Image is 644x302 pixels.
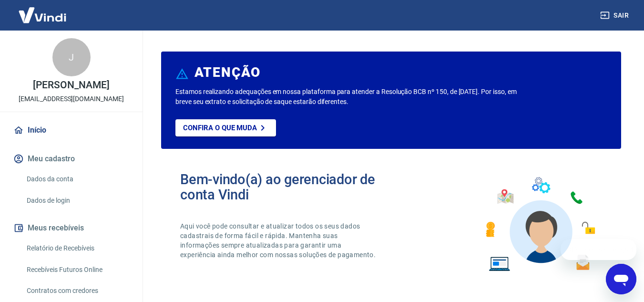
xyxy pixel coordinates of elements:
h2: Bem-vindo(a) ao gerenciador de conta Vindi [180,172,391,202]
p: Estamos realizando adequações em nossa plataforma para atender a Resolução BCB nº 150, de [DATE].... [175,87,521,107]
iframe: Fechar mensagem [538,241,557,260]
a: Confira o que muda [175,119,276,136]
p: [PERSON_NAME] [33,80,109,90]
button: Meu cadastro [11,148,131,169]
a: Dados de login [23,191,131,210]
a: Recebíveis Futuros Online [23,260,131,280]
a: Contratos com credores [23,281,131,301]
span: Olá! Precisa de ajuda? [6,7,80,14]
div: J [52,38,91,76]
button: Sair [598,7,633,24]
a: Dados da conta [23,169,131,189]
iframe: Botão para abrir a janela de mensagens [606,264,636,294]
a: Início [11,120,131,141]
button: Meus recebíveis [11,218,131,239]
h6: ATENÇÃO [194,68,261,77]
iframe: Mensagem da empresa [561,239,636,260]
img: Imagem de um avatar masculino com diversos icones exemplificando as funcionalidades do gerenciado... [477,172,602,277]
p: Aqui você pode consultar e atualizar todos os seus dados cadastrais de forma fácil e rápida. Mant... [180,221,378,260]
p: Confira o que muda [183,124,257,132]
img: Vindi [11,0,73,30]
a: Relatório de Recebíveis [23,239,131,258]
p: [EMAIL_ADDRESS][DOMAIN_NAME] [19,94,124,104]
